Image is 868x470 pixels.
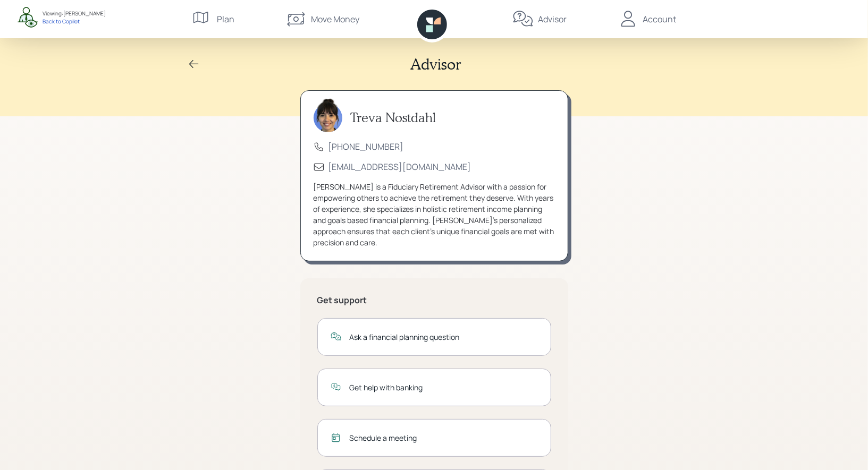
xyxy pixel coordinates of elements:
img: treva-nostdahl-headshot.png [314,98,342,132]
a: [PHONE_NUMBER] [328,141,404,152]
div: Viewing: [PERSON_NAME] [43,10,106,18]
h2: Advisor [411,55,462,73]
div: Account [643,13,677,25]
div: Get help with banking [350,382,538,393]
div: Move Money [311,13,359,25]
h3: Treva Nostdahl [351,110,436,125]
a: [EMAIL_ADDRESS][DOMAIN_NAME] [328,161,471,173]
div: Plan [217,13,235,25]
div: [PERSON_NAME] is a Fiduciary Retirement Advisor with a passion for empowering others to achieve t... [314,181,555,248]
div: Advisor [538,13,567,25]
div: Schedule a meeting [350,432,538,443]
div: Ask a financial planning question [350,331,538,343]
h5: Get support [317,295,551,305]
div: Back to Copilot [43,18,106,25]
